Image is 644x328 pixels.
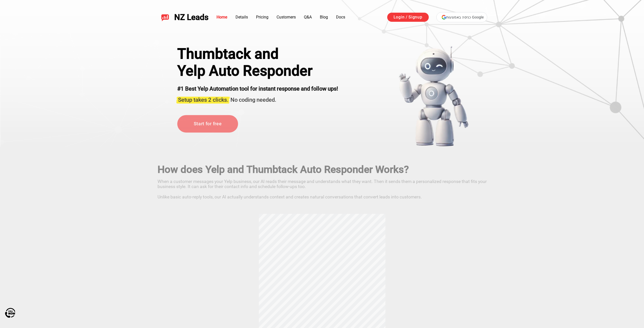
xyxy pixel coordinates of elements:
[177,62,338,79] h1: Yelp Auto Responder
[217,15,227,19] a: Home
[436,12,487,22] div: כניסה באמצעות Google
[256,15,268,19] a: Pricing
[178,97,228,103] span: Setup takes 2 clicks.
[304,15,312,19] a: Q&A
[177,94,338,104] h3: No coding needed.
[336,15,345,19] a: Docs
[398,46,469,147] img: yelp bot
[177,46,338,62] div: Thumbtack and
[387,13,429,22] a: Login / Signup
[158,177,487,199] p: When a customer messages your Yelp business, our AI reads their message and understands what they...
[446,15,484,20] span: כניסה באמצעות Google
[158,164,487,175] h2: How does Yelp and Thumbtack Auto Responder Works?
[236,15,248,19] a: Details
[177,115,238,133] a: Start for free
[277,15,296,19] a: Customers
[320,15,328,19] a: Blog
[5,308,15,318] img: Call Now
[177,86,338,92] strong: #1 Best Yelp Automation tool for instant response and follow ups!
[161,13,169,21] img: NZ Leads logo
[174,13,208,22] span: NZ Leads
